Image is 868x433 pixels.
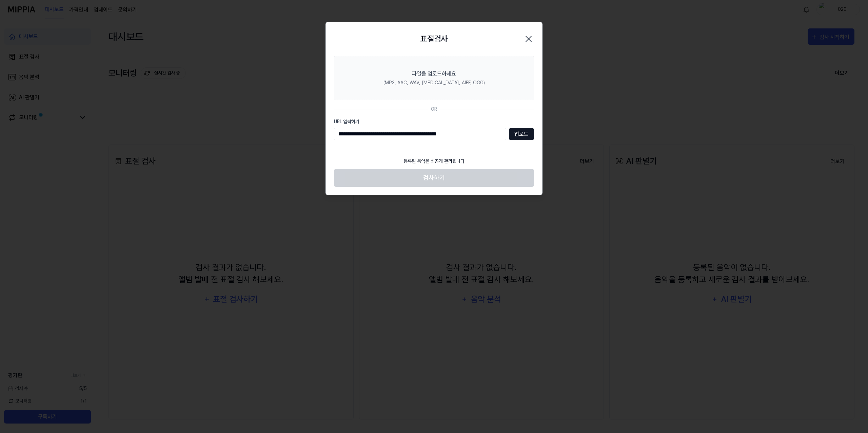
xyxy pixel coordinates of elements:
[509,128,534,140] button: 업로드
[412,70,456,78] div: 파일을 업로드하세요
[420,33,448,45] h2: 표절검사
[399,154,469,169] div: 등록된 음악은 비공개 관리됩니다
[334,118,534,125] label: URL 입력하기
[431,106,437,113] div: OR
[383,79,485,86] div: (MP3, AAC, WAV, [MEDICAL_DATA], AIFF, OGG)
